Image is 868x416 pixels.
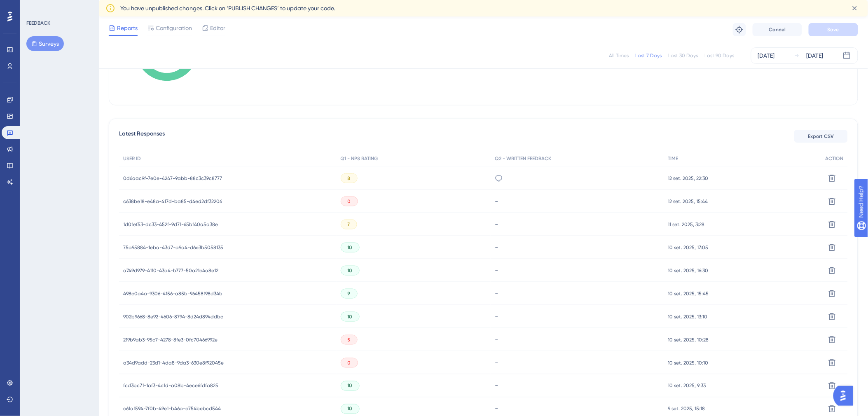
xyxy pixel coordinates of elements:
[123,290,222,297] span: 498c0a4a-9306-4156-a85b-96458f98d34b
[668,360,709,366] span: 10 set. 2025, 10:10
[123,175,222,182] span: 0d6aac9f-7e0e-4247-9abb-88c3c39c8777
[609,52,629,59] div: All Times
[123,406,221,412] span: c61af594-7f0b-49e1-b46a-c754bebcd544
[794,130,848,143] button: Export CSV
[668,198,708,205] span: 12 set. 2025, 15:44
[669,52,698,59] div: Last 30 Days
[119,129,165,144] span: Latest Responses
[495,290,660,297] div: -
[19,2,51,12] span: Need Help?
[120,3,335,13] span: You have unpublished changes. Click on ‘PUBLISH CHANGES’ to update your code.
[123,383,218,389] span: fcd3bc71-1af3-4c1d-a08b-4ece6fdfa825
[348,290,351,297] span: 9
[348,383,353,389] span: 10
[807,51,824,61] div: [DATE]
[348,175,351,182] span: 8
[348,360,351,366] span: 0
[156,23,192,33] span: Configuration
[668,155,678,162] span: TIME
[809,23,858,36] button: Save
[668,383,706,389] span: 10 set. 2025, 9:33
[495,266,660,274] div: -
[495,313,660,320] div: -
[348,313,353,320] span: 10
[123,360,224,366] span: a34d9add-23d1-4da8-9da3-630e8f92045e
[636,52,662,59] div: Last 7 Days
[210,23,225,33] span: Editor
[668,290,709,297] span: 10 set. 2025, 15:45
[668,244,709,251] span: 10 set. 2025, 17:05
[495,243,660,251] div: -
[26,36,64,51] button: Surveys
[668,406,705,412] span: 9 set. 2025, 15:18
[348,267,353,274] span: 10
[123,155,141,162] span: USER ID
[769,26,786,33] span: Cancel
[495,220,660,228] div: -
[495,155,551,162] span: Q2 - WRITTEN FEEDBACK
[495,336,660,344] div: -
[828,26,839,33] span: Save
[495,359,660,367] div: -
[668,175,709,182] span: 12 set. 2025, 22:30
[348,406,353,412] span: 10
[833,383,858,408] iframe: UserGuiding AI Assistant Launcher
[808,133,834,140] span: Export CSV
[758,51,775,61] div: [DATE]
[341,155,378,162] span: Q1 - NPS RATING
[705,52,735,59] div: Last 90 Days
[668,221,705,228] span: 11 set. 2025, 3:28
[826,155,844,162] span: ACTION
[495,382,660,390] div: -
[117,23,138,33] span: Reports
[123,198,222,205] span: c638be18-e48a-417d-ba85-d4ed2df32206
[123,313,223,320] span: 902b9668-8e92-4606-8794-8d24d894ddbc
[668,313,708,320] span: 10 set. 2025, 13:10
[495,405,660,413] div: -
[123,244,223,251] span: 75a95884-1eba-43d7-a9a4-d6e3b5058135
[123,337,218,343] span: 219b9ab3-95c7-4278-8fe3-0fc70466992e
[348,244,353,251] span: 10
[668,267,709,274] span: 10 set. 2025, 16:30
[348,337,351,343] span: 5
[348,198,351,205] span: 0
[123,267,218,274] span: a749d979-4110-43a4-b777-50a21c4a8e12
[495,197,660,205] div: -
[26,20,50,26] div: FEEDBACK
[348,221,350,228] span: 7
[753,23,802,36] button: Cancel
[123,221,218,228] span: 1d0fef53-dc33-452f-9d71-65bf40a5a38e
[668,337,709,343] span: 10 set. 2025, 10:28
